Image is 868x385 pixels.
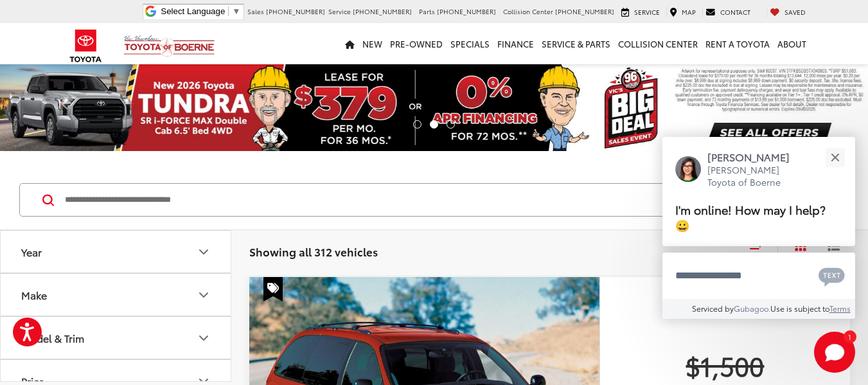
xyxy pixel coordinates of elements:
[770,303,829,314] span: Use is subject to
[538,23,614,64] a: Service & Parts: Opens in a new tab
[196,330,211,346] div: Model & Trim
[784,7,806,17] span: Saved
[666,7,699,17] a: Map
[555,6,614,16] span: [PHONE_NUMBER]
[682,7,696,17] span: Map
[848,334,851,339] span: 1
[702,23,774,64] a: Rent a Toyota
[634,7,660,17] span: Service
[232,6,240,16] span: ▼
[263,277,283,301] span: Special
[707,150,802,164] p: [PERSON_NAME]
[196,244,211,260] div: Year
[675,201,826,233] span: I'm online! How may I help? 😀
[702,7,754,17] a: Contact
[341,23,359,64] a: Home
[1,274,232,316] button: MakeMake
[21,246,42,258] div: Year
[493,23,538,64] a: Finance
[614,23,702,64] a: Collision Center
[196,287,211,303] div: Make
[437,6,496,16] span: [PHONE_NUMBER]
[814,332,855,373] svg: Start Chat
[618,7,663,17] a: Service
[814,332,855,373] button: Toggle Chat Window
[774,23,810,64] a: About
[623,349,828,381] span: $1,500
[503,6,553,16] span: Collision Center
[720,7,750,17] span: Contact
[161,6,225,16] span: Select Language
[353,6,412,16] span: [PHONE_NUMBER]
[734,303,770,314] a: Gubagoo.
[21,332,84,344] div: Model & Trim
[821,143,849,171] button: Close
[161,6,240,16] a: Select Language​
[266,6,325,16] span: [PHONE_NUMBER]
[1,231,232,273] button: YearYear
[447,23,493,64] a: Specials
[328,6,351,16] span: Service
[662,253,855,299] textarea: Type your message
[64,184,768,215] input: Search by Make, Model, or Keyword
[21,289,47,301] div: Make
[249,244,378,259] span: Showing all 312 vehicles
[815,261,849,290] button: Chat with SMS
[829,303,851,314] a: Terms
[359,23,386,64] a: New
[692,303,734,314] span: Serviced by
[707,164,802,189] p: [PERSON_NAME] Toyota of Boerne
[1,317,232,359] button: Model & TrimModel & Trim
[386,23,447,64] a: Pre-Owned
[62,25,110,67] img: Toyota
[662,137,855,319] div: Close[PERSON_NAME][PERSON_NAME] Toyota of BoerneI'm online! How may I help? 😀Type your messageCha...
[766,7,809,17] a: My Saved Vehicles
[819,266,845,287] svg: Text
[123,35,215,57] img: Vic Vaughan Toyota of Boerne
[247,6,264,16] span: Sales
[419,6,435,16] span: Parts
